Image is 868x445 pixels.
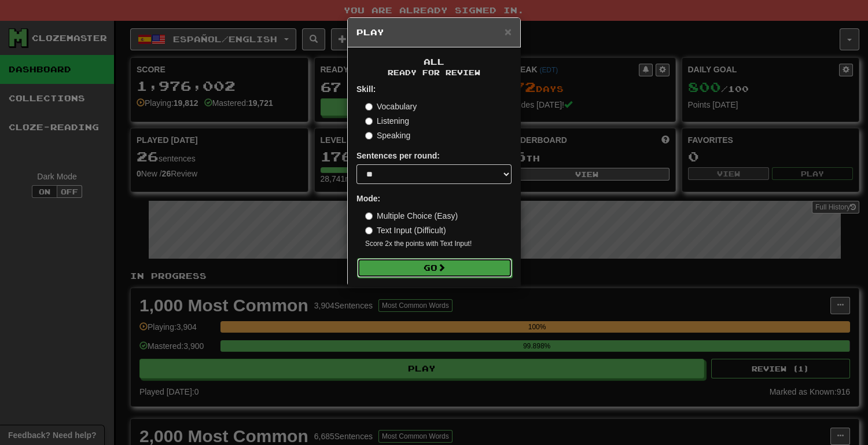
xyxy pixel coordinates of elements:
[365,239,512,249] small: Score 2x the points with Text Input !
[365,115,409,127] label: Listening
[365,117,373,125] input: Listening
[505,25,512,38] button: Close
[505,25,512,38] span: ×
[424,57,444,67] span: All
[356,27,512,38] h5: Play
[365,132,373,139] input: Speaking
[365,212,373,220] input: Multiple Choice (Easy)
[365,225,446,236] label: Text Input (Difficult)
[365,130,410,141] label: Speaking
[365,101,417,112] label: Vocabulary
[357,258,512,278] button: Go
[356,84,376,94] strong: Skill:
[356,68,512,78] small: Ready for Review
[365,227,373,234] input: Text Input (Difficult)
[356,150,440,161] label: Sentences per round:
[365,210,458,222] label: Multiple Choice (Easy)
[356,194,380,203] strong: Mode:
[365,103,373,111] input: Vocabulary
